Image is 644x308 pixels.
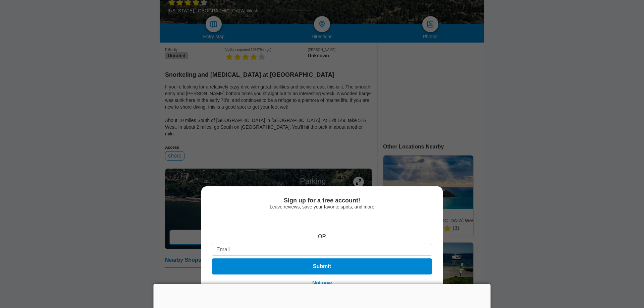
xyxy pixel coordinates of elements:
[310,280,334,287] button: Not now
[212,197,432,204] div: Sign up for a free account!
[212,244,432,256] input: Email
[212,258,432,274] button: Submit
[212,204,432,209] div: Leave reviews, save your favorite spots, and more
[318,234,326,240] div: OR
